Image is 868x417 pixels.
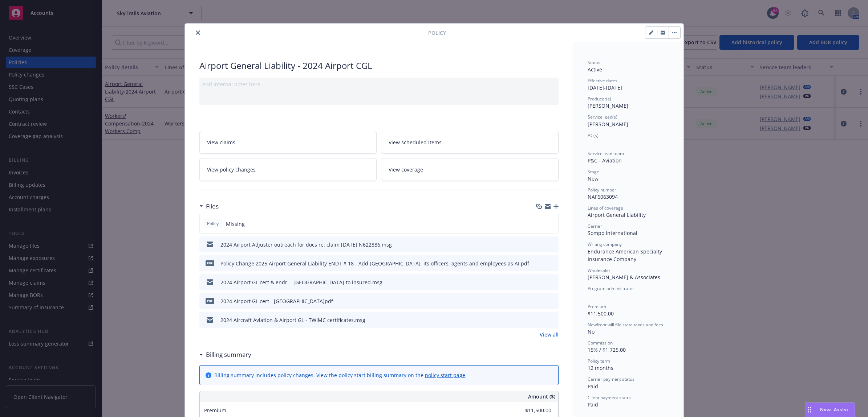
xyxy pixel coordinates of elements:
[538,297,543,305] button: download file
[381,158,559,181] a: View coverage
[588,78,617,84] span: Effective dates
[588,66,602,73] span: Active
[220,297,333,305] div: 2024 Airport GL cert - [GEOGRAPHIC_DATA]pdf
[389,139,442,146] span: View scheduled items
[805,402,855,417] button: Nova Assist
[588,346,626,353] span: 15% / $1,725.00
[206,350,251,359] h3: Billing summary
[220,278,382,286] div: 2024 Airport GL cert & endr. - [GEOGRAPHIC_DATA] to insured.msg
[199,158,377,181] a: View policy changes
[588,267,611,273] span: Wholesaler
[194,28,202,37] button: close
[220,241,392,248] div: 2024 Airport Adjuster outreach for docs re: claim [DATE] N622886.msg
[214,371,467,379] div: Billing summary includes policy changes. View the policy start billing summary on the .
[588,132,599,139] span: AC(s)
[588,358,610,364] span: Policy term
[206,298,214,304] span: pdf
[428,29,446,37] span: Policy
[588,292,589,299] span: -
[588,211,646,218] span: Airport General Liability
[538,278,543,286] button: download file
[220,260,529,267] div: Policy Change 2025 Airport General Liability ENDT # 18 - Add [GEOGRAPHIC_DATA], its officers, age...
[588,285,634,292] span: Program administrator
[206,202,219,211] h3: Files
[588,383,598,390] span: Paid
[528,393,555,400] span: Amount ($)
[538,316,543,324] button: download file
[220,316,365,324] div: 2024 Aircraft Aviation & Airport GL - TWIMC certificates.msg
[588,241,622,247] span: Writing company
[549,241,556,248] button: preview file
[588,78,669,91] div: [DATE] - [DATE]
[588,304,606,310] span: Premium
[588,169,599,175] span: Stage
[588,310,614,317] span: $11,500.00
[204,407,226,414] span: Premium
[588,187,616,193] span: Policy number
[805,403,814,417] div: Drag to move
[588,193,618,200] span: NAF6063094
[540,331,559,338] a: View all
[588,175,599,182] span: New
[588,59,600,66] span: Status
[588,340,613,346] span: Commission
[588,121,628,128] span: [PERSON_NAME]
[588,395,632,401] span: Client payment status
[588,139,589,146] span: -
[588,401,598,408] span: Paid
[588,205,623,211] span: Lines of coverage
[199,350,251,359] div: Billing summary
[588,248,664,263] span: Endurance American Specialty Insurance Company
[206,260,214,266] span: pdf
[588,364,613,371] span: 12 months
[549,278,556,286] button: preview file
[588,223,602,229] span: Carrier
[588,157,622,164] span: P&C - Aviation
[588,102,628,109] span: [PERSON_NAME]
[538,260,543,267] button: download file
[508,405,556,416] input: 0.00
[588,96,611,102] span: Producer(s)
[549,260,556,267] button: preview file
[381,131,559,154] a: View scheduled items
[588,114,617,120] span: Service lead(s)
[207,166,256,173] span: View policy changes
[588,150,624,157] span: Service lead team
[207,139,235,146] span: View claims
[588,376,634,382] span: Carrier payment status
[389,166,423,173] span: View coverage
[588,322,663,328] span: Newfront will file state taxes and fees
[226,220,245,228] span: Missing
[199,202,219,211] div: Files
[538,241,543,248] button: download file
[588,274,660,281] span: [PERSON_NAME] & Associates
[206,220,220,227] span: Policy
[425,372,465,379] a: policy start page
[549,316,556,324] button: preview file
[588,328,595,335] span: No
[588,230,637,236] span: Sompo International
[199,59,559,72] div: Airport General Liability - 2024 Airport CGL
[820,406,849,413] span: Nova Assist
[549,297,556,305] button: preview file
[202,80,556,88] div: Add internal notes here...
[199,131,377,154] a: View claims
